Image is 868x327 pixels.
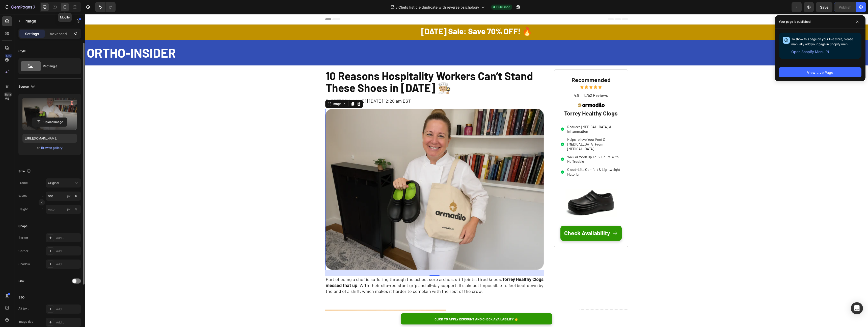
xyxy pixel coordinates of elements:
[349,303,433,307] span: CLICK TO APPLY DISCOUNT AND CHECK AVAILABILITY 👉
[839,5,851,10] div: Publish
[95,2,116,12] div: Undo/Redo
[834,2,856,12] button: Publish
[56,262,80,267] div: Add...
[365,295,486,310] div: Rich Text Editor. Editing area: main
[475,169,537,205] img: gempages_529493087827788838-af5f4dbf-99ae-4498-ad4c-8a5acb56d8cc.png
[43,60,74,72] div: Rectangle
[73,193,79,199] button: px
[41,145,63,150] button: Browse gallery
[18,207,28,212] label: Height
[791,37,853,46] span: To show this page on your live store, please manually add your page in Shopify menu.
[74,194,77,198] div: %
[67,207,71,212] div: px
[32,118,67,127] button: Upload Image
[33,4,35,10] p: 7
[247,87,257,92] div: Image
[56,320,80,325] div: Add...
[25,31,39,36] p: Settings
[396,5,397,10] span: /
[41,146,63,150] div: Browse gallery
[820,5,828,9] span: Save
[18,295,24,300] div: SEO
[241,262,458,274] strong: Torrey Healthy Clogs messed that up
[18,236,28,240] div: Border
[37,145,40,151] span: or
[779,67,861,77] button: View Live Page
[482,141,536,150] p: Walk or Work Up To 12 Hours With No Trouble
[241,56,459,80] p: 10 Reasons Hospitality Workers Can’t Stand These Shoes in [DATE] 🧑🏼‍🍳
[475,212,537,227] a: Check Availability
[50,31,67,36] p: Advanced
[851,302,863,314] div: Open Intercom Messenger
[56,236,80,240] div: Add...
[398,5,479,10] span: Chefs listicle duplicate with reverse psichology
[74,207,77,212] div: %
[48,181,59,185] span: Original
[66,206,72,212] button: %
[475,95,537,104] h2: Torrey Healthy Clogs
[22,134,77,143] input: https://example.com/image.jpg
[46,178,81,188] button: Original
[482,110,536,120] p: Reduces [MEDICAL_DATA] & Inflammation
[492,88,520,93] img: gempages_529493087827788838-4bdbada4-cce7-477e-bea6-162e8d40d1a5.png
[482,153,536,162] p: Cloud-Like Comfort & Lightweight Material
[240,262,459,281] div: Rich Text Editor. Editing area: main
[18,249,29,253] div: Corner
[18,279,24,283] div: Link
[496,79,497,84] p: |
[5,54,12,58] div: 450
[18,194,27,198] label: Width
[241,84,326,89] span: By [PERSON_NAME] | [DATE] 12:20 am EST
[241,262,459,280] p: Part of being a chef is suffering through the aches: sore arches, stiff joints, tired knees. . Wi...
[807,70,833,75] div: View Live Page
[18,319,33,324] div: Image title
[240,95,459,256] img: gempages_529493087827788838-98b906ac-4d4a-4079-8e17-2d9c7a3d0579.webp
[489,79,494,84] p: 4.9
[67,194,71,198] div: px
[73,206,79,212] button: px
[475,62,537,70] h2: Recommended
[46,205,81,214] input: px%
[18,224,28,228] div: Shape
[498,79,523,84] p: 1,752 Reviews
[791,49,824,55] span: Open Shopify Menu
[66,193,72,199] button: %
[56,307,80,312] div: Add...
[4,92,12,97] div: Beta
[316,299,467,310] a: CLICK TO APPLY DISCOUNT AND CHECK AVAILABILITY 👉
[816,2,832,12] button: Save
[18,306,29,311] div: Alt text
[2,2,38,12] button: 7
[479,215,525,223] p: Check Availability
[240,55,459,80] h1: Rich Text Editor. Editing area: main
[18,181,28,185] label: Frame
[779,19,810,24] p: Your page is published
[56,249,80,253] div: Add...
[18,262,30,266] div: Shadow
[482,123,536,137] p: Helps relieve Your Foot & [MEDICAL_DATA] From [MEDICAL_DATA]
[85,14,868,327] iframe: Design area
[46,192,81,201] input: px%
[24,18,67,24] p: Image
[18,83,36,90] div: Source
[18,49,26,53] div: Style
[496,5,510,9] span: Published
[18,168,32,175] div: Size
